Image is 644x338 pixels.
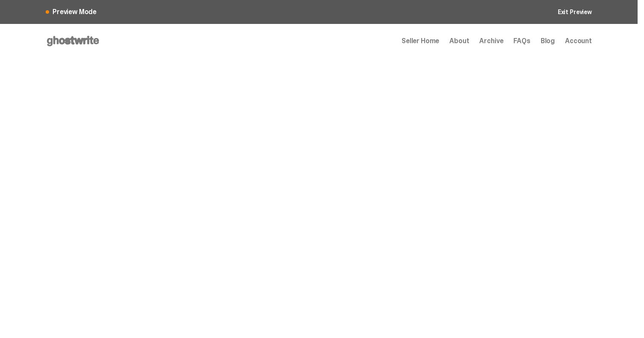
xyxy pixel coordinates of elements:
[541,38,555,44] a: Blog
[565,38,592,44] a: Account
[479,38,503,44] a: Archive
[558,9,592,15] a: Exit Preview
[449,38,469,44] a: About
[513,38,530,44] a: FAQs
[52,9,96,15] span: Preview Mode
[402,38,439,44] a: Seller Home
